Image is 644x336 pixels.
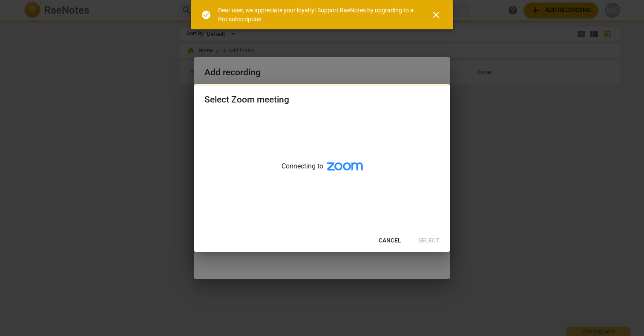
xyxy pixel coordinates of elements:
a: Pro subscription [218,16,262,23]
button: Cancel [372,233,408,248]
span: check_circle [201,10,211,20]
span: Cancel [379,236,401,245]
div: Connecting to [194,113,450,230]
button: Close [426,5,446,25]
div: Dear user, we appreciate your loyalty! Support RaeNotes by upgrading to a [218,6,416,23]
div: Select Zoom meeting [204,94,289,105]
span: close [431,10,441,20]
